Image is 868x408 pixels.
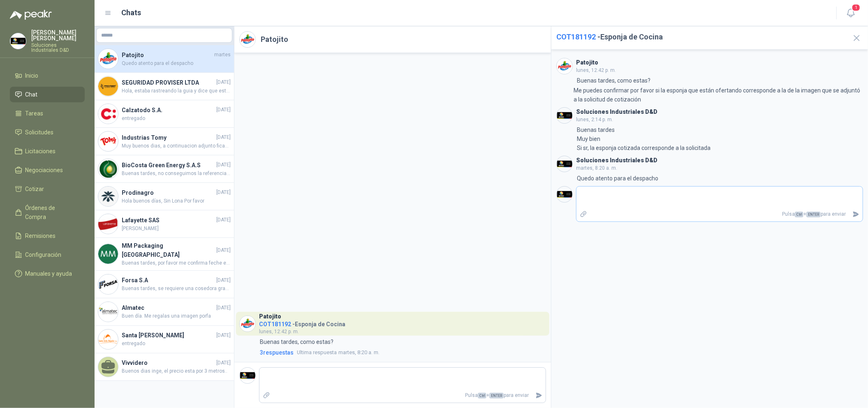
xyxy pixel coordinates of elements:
img: Company Logo [10,33,26,49]
p: [PERSON_NAME] [PERSON_NAME] [31,30,85,41]
img: Company Logo [98,244,118,264]
span: [DATE] [216,304,231,312]
h4: Calzatodo S.A. [122,106,215,115]
label: Adjuntar archivos [259,388,273,403]
img: Company Logo [98,104,118,124]
label: Adjuntar archivos [576,207,590,221]
a: Company LogoAlmatec[DATE]Buen día. Me regalas una imagen porfa [95,298,234,326]
img: Company Logo [98,187,118,206]
img: Company Logo [240,316,255,332]
img: Company Logo [98,330,118,349]
a: Company LogoIndustrias Tomy[DATE]Muy buenos dias, a continuacion adjunto ficah tecnica el certifi... [95,128,234,155]
span: [DATE] [216,134,231,141]
a: Configuración [10,247,85,263]
span: Solicitudes [25,128,54,137]
span: Inicio [25,71,39,80]
span: 3 respuesta s [260,348,294,357]
span: [DATE] [216,359,231,367]
h4: Industrias Tomy [122,133,215,142]
a: Company LogoLafayette SAS[DATE][PERSON_NAME] [95,210,234,238]
p: Buenas tardes, como estas? [577,76,650,85]
a: Company LogoCalzatodo S.A.[DATE]entregado [95,100,234,128]
span: [DATE] [216,78,231,86]
span: Negociaciones [25,166,63,175]
span: ENTER [489,393,504,399]
span: [DATE] [216,277,231,284]
a: Remisiones [10,228,85,244]
span: Buenas tardes, no conseguimos la referencia de la pulidora adjunto foto de herramienta. Por favor... [122,170,231,177]
p: Pulsa + para enviar [273,388,532,403]
h3: Soluciones Industriales D&D [576,110,657,114]
img: Company Logo [557,156,572,172]
span: Licitaciones [25,147,56,156]
span: [DATE] [216,106,231,114]
a: Vivvidero[DATE]Buenos dias inge, el precio esta por 3 metros.. [95,353,234,381]
a: Licitaciones [10,143,85,159]
span: [DATE] [216,161,231,169]
a: Company LogoBioCosta Green Energy S.A.S[DATE]Buenas tardes, no conseguimos la referencia de la pu... [95,155,234,183]
button: Enviar [849,207,863,221]
span: Muy buenos dias, a continuacion adjunto ficah tecnica el certificado se comparte despues de la co... [122,142,231,150]
span: entregado [122,340,231,348]
span: martes [214,51,231,59]
h4: - Esponja de Cocina [259,319,345,327]
span: Manuales y ayuda [25,269,72,278]
span: Chat [25,90,38,99]
a: Tareas [10,106,85,121]
span: Buen día. Me regalas una imagen porfa [122,312,231,320]
img: Logo peakr [10,10,52,20]
a: 3respuestasUltima respuestamartes, 8:20 a. m. [258,348,546,357]
a: Manuales y ayuda [10,266,85,281]
h2: Patojito [261,34,288,45]
h4: Prodinagro [122,188,215,197]
h3: Patojito [576,60,598,65]
img: Company Logo [557,108,572,123]
span: Órdenes de Compra [25,203,77,221]
span: [DATE] [216,247,231,254]
span: Ultima respuesta [297,348,337,357]
span: Buenos dias inge, el precio esta por 3 metros.. [122,367,231,375]
span: Buenas tardes, por favor me confirma feche estimada del llegada del equipo. gracias. [122,259,231,267]
a: Chat [10,87,85,102]
span: Cotizar [25,184,44,194]
h4: BioCosta Green Energy S.A.S [122,161,215,170]
button: 1 [843,6,858,21]
span: Hola, estaba rastreando la guia y dice que esta en reparto [122,87,231,95]
img: Company Logo [98,302,118,322]
img: Company Logo [240,32,255,47]
h4: Lafayette SAS [122,216,215,225]
span: Ctrl [795,212,803,217]
a: Inicio [10,68,85,83]
span: entregado [122,115,231,122]
span: [PERSON_NAME] [122,225,231,233]
p: Me puedes confirmar por favor si la esponja que están ofertando corresponde a la de la imagen que... [574,86,863,104]
img: Company Logo [98,131,118,151]
img: Company Logo [557,187,572,202]
a: Company LogoProdinagro[DATE]Hola buenos días, Sin Lona Por favor [95,183,234,210]
p: Buenas tardes Muy bien Si sr, la esponja cotizada corresponde a la solicitada [577,125,711,152]
span: Remisiones [25,231,56,240]
span: lunes, 12:42 p. m. [576,67,616,73]
h4: Almatec [122,303,215,312]
h2: - Esponja de Cocina [556,31,845,43]
img: Company Logo [98,76,118,96]
h4: Vivvidero [122,358,215,367]
a: Company LogoSanta [PERSON_NAME][DATE]entregado [95,326,234,353]
span: [DATE] [216,332,231,339]
span: Buenas tardes, se requiere una cosedora grande, Idustrial, pienso que la cotizada no es lo que ne... [122,285,231,293]
img: Company Logo [98,214,118,234]
p: Pulsa + para enviar [590,207,849,221]
span: COT181192 [556,32,596,41]
span: martes, 8:20 a. m. [576,165,617,171]
p: Soluciones Industriales D&D [31,43,85,53]
img: Company Logo [98,159,118,179]
p: Quedo atento para el despacho [577,174,658,183]
a: Company LogoMM Packaging [GEOGRAPHIC_DATA][DATE]Buenas tardes, por favor me confirma feche estima... [95,238,234,271]
span: Quedo atento para el despacho [122,60,231,67]
h4: Santa [PERSON_NAME] [122,331,215,340]
p: Buenas tardes, como estas? [260,337,333,346]
h4: Forsa S.A [122,276,215,285]
a: Cotizar [10,181,85,197]
h1: Chats [122,7,141,18]
h3: Patojito [259,314,281,319]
